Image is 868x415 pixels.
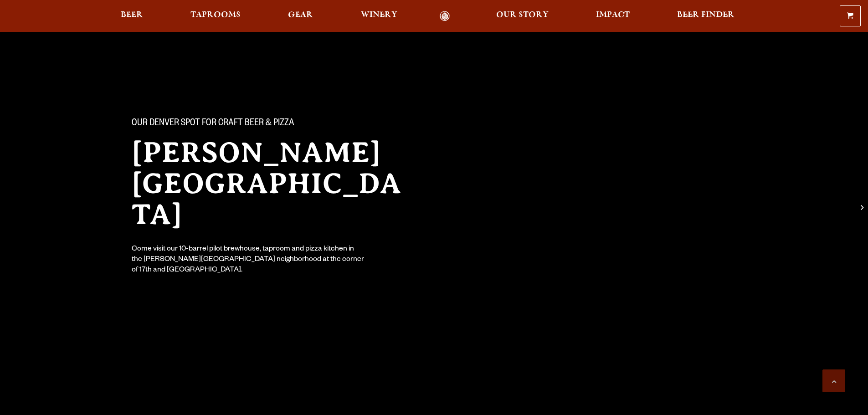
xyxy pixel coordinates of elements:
span: Winery [361,11,397,19]
span: Our Story [496,11,549,19]
a: Odell Home [428,11,462,21]
span: Impact [596,11,630,19]
a: Beer [115,11,149,21]
span: Beer [121,11,143,19]
a: Gear [282,11,319,21]
span: Beer Finder [677,11,734,19]
a: Taprooms [185,11,247,21]
a: Beer Finder [671,11,740,21]
a: Impact [590,11,636,21]
div: Come visit our 10-barrel pilot brewhouse, taproom and pizza kitchen in the [PERSON_NAME][GEOGRAPH... [132,245,365,276]
a: Winery [355,11,403,21]
h2: [PERSON_NAME][GEOGRAPHIC_DATA] [132,137,416,230]
span: Our Denver spot for craft beer & pizza [132,118,294,130]
span: Taprooms [190,11,241,19]
a: Scroll to top [822,369,845,392]
a: Our Story [490,11,555,21]
span: Gear [288,11,313,19]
